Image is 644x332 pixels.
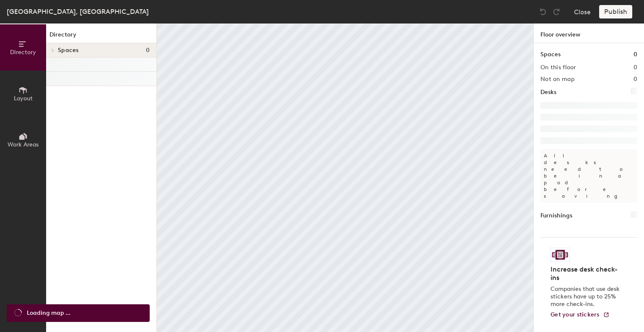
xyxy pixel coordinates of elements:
[540,149,637,203] p: All desks need to be in a pod before saving
[540,50,561,59] h1: Spaces
[551,285,622,308] p: Companies that use desk stickers have up to 25% more check-ins.
[634,76,637,83] h2: 0
[634,50,637,59] h1: 0
[634,64,637,71] h2: 0
[551,265,622,282] h4: Increase desk check-ins
[539,8,547,16] img: Undo
[157,24,533,332] canvas: Map
[551,311,600,318] span: Get your stickers
[540,211,572,220] h1: Furnishings
[551,248,570,262] img: Sticker logo
[574,5,591,18] button: Close
[58,47,79,54] span: Spaces
[540,64,576,71] h2: On this floor
[10,49,36,56] span: Directory
[540,88,556,97] h1: Desks
[540,76,574,83] h2: Not on map
[146,47,150,54] span: 0
[27,308,70,318] span: Loading map ...
[8,141,39,148] span: Work Areas
[46,30,156,43] h1: Directory
[7,6,149,17] div: [GEOGRAPHIC_DATA], [GEOGRAPHIC_DATA]
[534,24,644,43] h1: Floor overview
[552,8,561,16] img: Redo
[551,311,610,319] a: Get your stickers
[14,95,33,102] span: Layout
